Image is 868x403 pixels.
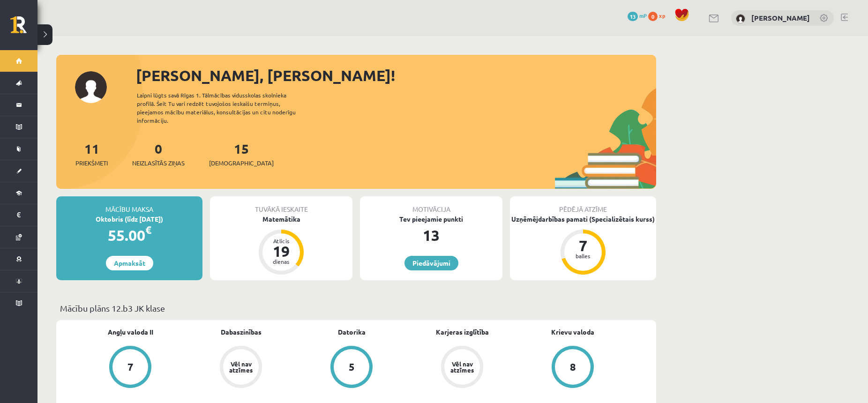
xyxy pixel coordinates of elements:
div: 7 [127,362,134,372]
div: 19 [267,244,295,259]
a: 13 mP [628,12,647,19]
a: Apmaksāt [106,256,153,270]
a: Vēl nav atzīmes [407,346,517,390]
a: Rīgas 1. Tālmācības vidusskola [10,16,37,40]
span: Neizlasītās ziņas [132,158,185,168]
a: [PERSON_NAME] [751,13,810,22]
a: 8 [517,346,628,390]
div: 7 [569,238,597,253]
p: Mācību plāns 12.b3 JK klase [60,302,652,314]
a: Dabaszinības [221,327,262,337]
div: Tuvākā ieskaite [210,196,352,214]
a: Datorika [338,327,366,337]
div: Vēl nav atzīmes [228,361,254,373]
img: Ralfs Rao [736,14,745,23]
div: 8 [570,362,576,372]
a: Krievu valoda [551,327,594,337]
span: 0 [648,12,658,21]
a: Karjeras izglītība [436,327,489,337]
a: 0Neizlasītās ziņas [132,140,185,168]
span: € [145,223,151,237]
div: Uzņēmējdarbības pamati (Specializētais kurss) [510,214,656,224]
a: 7 [75,346,186,390]
a: 15[DEMOGRAPHIC_DATA] [209,140,274,168]
a: Angļu valoda II [108,327,153,337]
div: dienas [267,259,295,264]
a: 0 xp [648,12,670,19]
a: Vēl nav atzīmes [186,346,296,390]
a: Piedāvājumi [404,256,458,270]
div: Vēl nav atzīmes [449,361,475,373]
a: 11Priekšmeti [75,140,108,168]
div: 13 [360,224,502,246]
div: 5 [349,362,355,372]
div: Matemātika [210,214,352,224]
div: Oktobris (līdz [DATE]) [56,214,202,224]
div: Laipni lūgts savā Rīgas 1. Tālmācības vidusskolas skolnieka profilā. Šeit Tu vari redzēt tuvojošo... [137,91,312,125]
div: balles [569,253,597,259]
div: 55.00 [56,224,202,246]
div: Mācību maksa [56,196,202,214]
div: [PERSON_NAME], [PERSON_NAME]! [136,64,656,87]
a: 5 [296,346,407,390]
a: Uzņēmējdarbības pamati (Specializētais kurss) 7 balles [510,214,656,276]
a: Matemātika Atlicis 19 dienas [210,214,352,276]
div: Pēdējā atzīme [510,196,656,214]
span: xp [659,12,665,19]
span: [DEMOGRAPHIC_DATA] [209,158,274,168]
div: Tev pieejamie punkti [360,214,502,224]
div: Atlicis [267,238,295,244]
span: mP [639,12,647,19]
span: 13 [628,12,638,21]
div: Motivācija [360,196,502,214]
span: Priekšmeti [75,158,108,168]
